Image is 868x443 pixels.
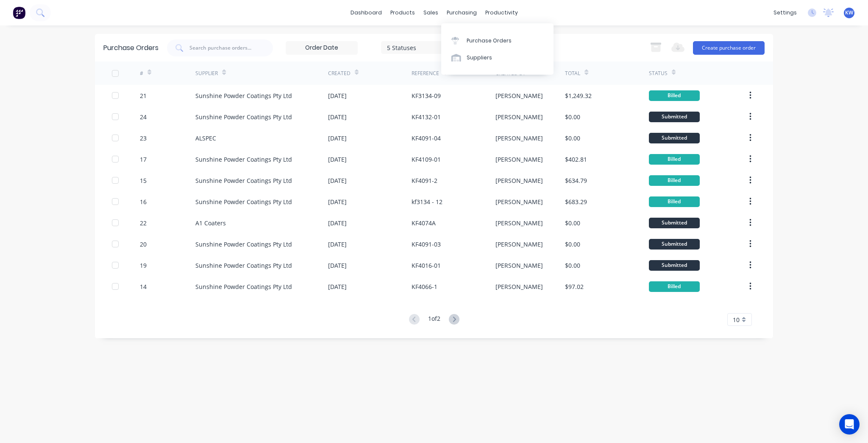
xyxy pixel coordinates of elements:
[412,219,436,227] div: KF4074A
[328,70,351,77] div: Created
[328,261,347,270] div: [DATE]
[495,282,543,291] div: [PERSON_NAME]
[140,261,147,270] div: 19
[565,261,580,270] div: $0.00
[412,282,437,291] div: KF4066-1
[140,240,147,249] div: 20
[649,175,700,186] div: Billed
[140,134,147,143] div: 23
[386,6,419,19] div: products
[412,91,441,100] div: KF3134-09
[140,219,147,227] div: 22
[495,112,543,121] div: [PERSON_NAME]
[565,282,584,291] div: $97.02
[839,414,860,435] div: Open Intercom Messenger
[195,240,292,249] div: Sunshine Powder Coatings Pty Ltd
[195,219,226,227] div: A1 Coaters
[565,112,580,121] div: $0.00
[467,54,492,62] div: Suppliers
[387,43,448,52] div: 5 Statuses
[428,314,440,325] div: 1 of 2
[328,282,347,291] div: [DATE]
[441,49,554,66] a: Suppliers
[195,134,216,143] div: ALSPEC
[140,112,147,121] div: 24
[328,197,347,206] div: [DATE]
[649,239,700,250] div: Submitted
[649,260,700,271] div: Submitted
[565,91,592,100] div: $1,249.32
[495,197,543,206] div: [PERSON_NAME]
[140,176,147,185] div: 15
[442,6,481,19] div: purchasing
[328,91,347,100] div: [DATE]
[565,70,580,77] div: Total
[412,112,441,121] div: KF4132-01
[495,240,543,249] div: [PERSON_NAME]
[13,6,25,19] img: Factory
[140,155,147,164] div: 17
[195,155,292,164] div: Sunshine Powder Coatings Pty Ltd
[495,219,543,227] div: [PERSON_NAME]
[412,134,441,143] div: KF4091-04
[195,91,292,100] div: Sunshine Powder Coatings Pty Ltd
[649,281,700,292] div: Billed
[195,197,292,206] div: Sunshine Powder Coatings Pty Ltd
[481,6,522,19] div: productivity
[441,32,554,49] a: Purchase Orders
[286,42,357,54] input: Order Date
[649,154,700,165] div: Billed
[649,112,700,122] div: Submitted
[693,41,765,55] button: Create purchase order
[328,134,347,143] div: [DATE]
[845,9,853,17] span: KW
[565,134,580,143] div: $0.00
[195,282,292,291] div: Sunshine Powder Coatings Pty Ltd
[649,196,700,207] div: Billed
[419,6,442,19] div: sales
[195,261,292,270] div: Sunshine Powder Coatings Pty Ltd
[495,176,543,185] div: [PERSON_NAME]
[412,261,441,270] div: KF4016-01
[412,155,441,164] div: KF4109-01
[649,218,700,228] div: Submitted
[328,240,347,249] div: [DATE]
[412,176,437,185] div: KF4091-2
[140,91,147,100] div: 21
[140,70,143,77] div: #
[649,133,700,143] div: Submitted
[195,70,218,77] div: Supplier
[649,70,668,77] div: Status
[412,240,441,249] div: KF4091-03
[733,315,740,324] span: 10
[495,134,543,143] div: [PERSON_NAME]
[495,261,543,270] div: [PERSON_NAME]
[195,112,292,121] div: Sunshine Powder Coatings Pty Ltd
[565,197,587,206] div: $683.29
[346,6,386,19] a: dashboard
[649,90,700,101] div: Billed
[565,219,580,227] div: $0.00
[140,282,147,291] div: 14
[103,43,159,53] div: Purchase Orders
[328,155,347,164] div: [DATE]
[769,6,801,19] div: settings
[189,44,258,52] input: Search purchase orders...
[495,155,543,164] div: [PERSON_NAME]
[412,70,439,77] div: Reference
[328,219,347,227] div: [DATE]
[495,91,543,100] div: [PERSON_NAME]
[328,176,347,185] div: [DATE]
[412,197,442,206] div: kf3134 - 12
[565,240,580,249] div: $0.00
[140,197,147,206] div: 16
[195,176,292,185] div: Sunshine Powder Coatings Pty Ltd
[328,112,347,121] div: [DATE]
[565,155,587,164] div: $402.81
[565,176,587,185] div: $634.79
[467,37,512,45] div: Purchase Orders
